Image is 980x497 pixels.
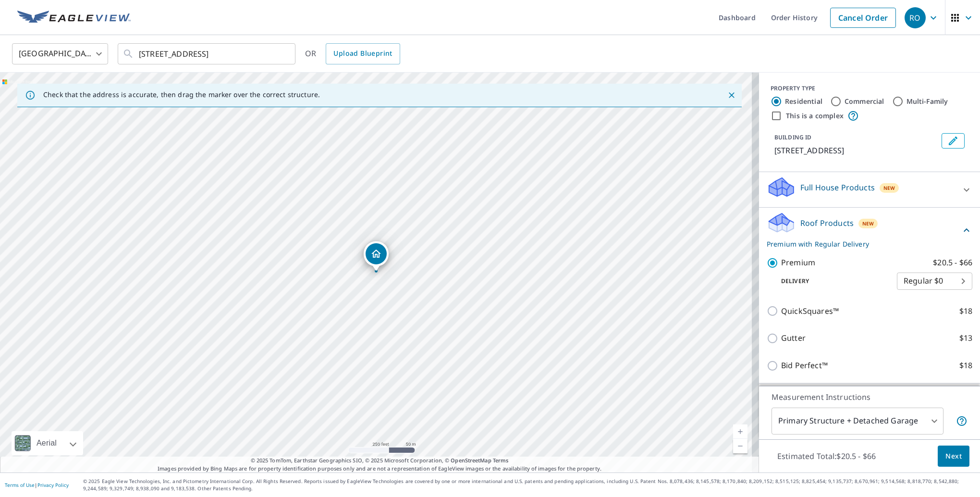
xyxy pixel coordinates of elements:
p: Measurement Instructions [772,391,968,403]
a: Terms of Use [5,482,35,488]
a: Cancel Order [830,8,896,28]
p: $18 [959,305,972,317]
button: Edit building 1 [942,133,965,149]
label: Multi-Family [906,97,948,106]
div: Aerial [12,431,83,455]
span: Your report will include the primary structure and a detached garage if one exists. [956,415,968,427]
span: New [883,184,895,192]
span: © 2025 TomTom, Earthstar Geographics SIO, © 2025 Microsoft Corporation, © [251,457,509,465]
span: Next [945,450,962,462]
label: Residential [785,97,822,106]
div: OR [305,43,400,64]
p: [STREET_ADDRESS] [774,145,938,156]
p: Premium with Regular Delivery [767,239,961,249]
span: Upload Blueprint [333,48,392,60]
div: RO [905,7,926,28]
button: Close [725,89,738,101]
p: Delivery [767,277,897,286]
p: QuickSquares™ [781,305,839,317]
div: Full House ProductsNew [767,176,972,203]
img: EV Logo [17,11,131,25]
a: Upload Blueprint [326,43,400,64]
p: | [5,482,69,488]
div: [GEOGRAPHIC_DATA] [12,40,108,67]
label: This is a complex [786,111,844,121]
p: Full House Products [800,182,875,193]
p: Bid Perfect™ [781,360,828,372]
div: Dropped pin, building 1, Residential property, 102 E Glencove Ave Northfield, NJ 08225 [364,241,389,271]
div: Roof ProductsNewPremium with Regular Delivery [767,211,972,249]
a: Current Level 17, Zoom Out [733,439,747,453]
p: Estimated Total: $20.5 - $66 [770,446,883,467]
p: Check that the address is accurate, then drag the marker over the correct structure. [43,90,320,99]
a: OpenStreetMap [451,457,491,464]
input: Search by address or latitude-longitude [139,40,276,67]
a: Terms [493,457,509,464]
p: $13 [959,332,972,344]
div: Primary Structure + Detached Garage [772,408,943,435]
div: Regular $0 [897,268,972,295]
a: Current Level 17, Zoom In [733,424,747,439]
p: Premium [781,257,815,269]
p: $18 [959,360,972,372]
p: $20.5 - $66 [933,257,972,269]
p: Gutter [781,332,806,344]
a: Privacy Policy [37,482,69,488]
span: New [862,220,874,227]
p: © 2025 Eagle View Technologies, Inc. and Pictometry International Corp. All Rights Reserved. Repo... [83,478,975,492]
div: Aerial [34,431,60,455]
button: Next [938,446,969,467]
div: PROPERTY TYPE [771,84,968,93]
label: Commercial [845,97,884,106]
p: Roof Products [800,217,854,229]
p: BUILDING ID [774,133,811,141]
